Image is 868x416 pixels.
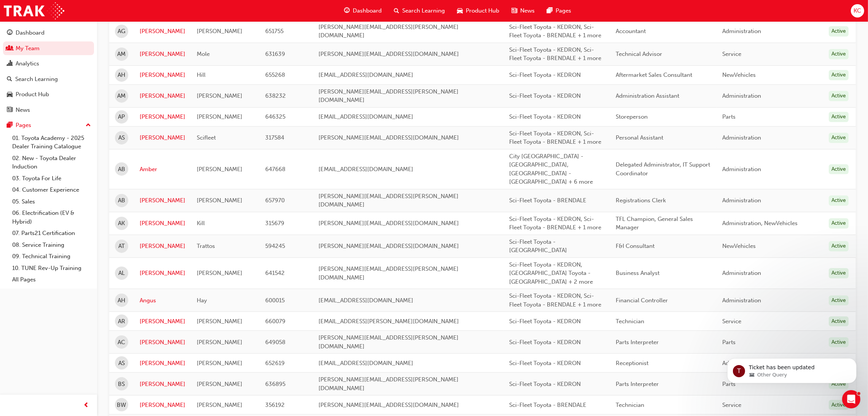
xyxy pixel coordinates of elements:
span: Sci-Fleet Toyota - KEDRON, Sci-Fleet Toyota - BRENDALE + 1 more [509,216,601,231]
span: [PERSON_NAME][EMAIL_ADDRESS][PERSON_NAME][DOMAIN_NAME] [319,24,459,39]
a: 01. Toyota Academy - 2025 Dealer Training Catalogue [9,132,94,152]
span: Sci-Fleet Toyota - KEDRON [509,381,581,387]
span: Technical Advisor [616,51,662,57]
span: Receptionist [616,360,648,367]
a: news-iconNews [505,3,541,19]
span: 641542 [265,270,285,276]
span: Hill [197,71,205,78]
span: 660079 [265,318,285,325]
span: [EMAIL_ADDRESS][DOMAIN_NAME] [319,166,413,173]
a: Analytics [3,57,94,71]
span: AP [118,113,125,121]
span: AB [118,196,125,205]
span: [PERSON_NAME][EMAIL_ADDRESS][DOMAIN_NAME] [319,134,459,141]
a: 02. New - Toyota Dealer Induction [9,152,94,173]
a: pages-iconPages [541,3,577,19]
a: News [3,103,94,117]
span: Hay [197,297,207,304]
div: Active [829,295,849,306]
span: BS [118,380,125,389]
span: search-icon [394,6,399,16]
span: 317584 [265,134,284,141]
span: Administration [722,297,761,304]
a: [PERSON_NAME] [140,50,185,59]
span: City [GEOGRAPHIC_DATA] - [GEOGRAPHIC_DATA], [GEOGRAPHIC_DATA] - [GEOGRAPHIC_DATA] + 6 more [509,153,593,186]
div: Active [829,91,849,101]
span: Storeperson [616,113,648,120]
span: Sci-Fleet Toyota - KEDRON, Sci-Fleet Toyota - BRENDALE + 1 more [509,292,601,308]
span: NewVehicles [722,71,756,78]
a: 08. Service Training [9,239,94,251]
span: 649058 [265,339,285,346]
span: [PERSON_NAME] [197,113,242,120]
span: Technician [616,318,644,325]
a: 03. Toyota For Life [9,173,94,184]
span: [PERSON_NAME][EMAIL_ADDRESS][DOMAIN_NAME] [319,243,459,249]
a: My Team [3,41,94,56]
span: [PERSON_NAME] [197,92,242,99]
a: [PERSON_NAME] [140,242,185,251]
div: News [16,106,30,114]
span: [PERSON_NAME] [197,360,242,367]
span: 652619 [265,360,285,367]
span: pages-icon [7,122,13,129]
span: Registrations Clerk [616,197,666,204]
span: 638232 [265,92,286,99]
span: Sci-Fleet Toyota - KEDRON [509,92,581,99]
span: 356192 [265,402,285,408]
span: news-icon [511,6,517,16]
a: guage-iconDashboard [338,3,388,19]
span: car-icon [7,91,13,98]
span: Sci-Fleet Toyota - [GEOGRAPHIC_DATA] [509,238,567,254]
span: 651755 [265,28,283,35]
a: [PERSON_NAME] [140,269,185,278]
span: pages-icon [547,6,553,16]
span: up-icon [86,121,91,130]
div: Pages [16,121,31,130]
span: [EMAIL_ADDRESS][DOMAIN_NAME] [319,113,413,120]
div: Active [829,133,849,143]
span: Administration [722,166,761,173]
span: search-icon [7,76,12,83]
span: AC [118,338,126,347]
a: [PERSON_NAME] [140,219,185,228]
span: Sci-Fleet Toyota - KEDRON [509,339,581,346]
span: AS [118,133,125,142]
a: car-iconProduct Hub [451,3,505,19]
span: Technician [616,402,644,408]
span: Administration [722,197,761,204]
button: KC [851,4,864,17]
span: [PERSON_NAME] [197,166,242,173]
span: [PERSON_NAME] [197,402,242,408]
span: [EMAIL_ADDRESS][DOMAIN_NAME] [319,71,413,78]
span: [PERSON_NAME] [197,318,242,325]
span: Aftermarket Sales Consultant [616,71,692,78]
span: Kill [197,220,205,227]
a: [PERSON_NAME] [140,380,185,389]
span: Mole [197,51,210,57]
span: guage-icon [344,6,350,16]
a: search-iconSearch Learning [388,3,451,19]
span: Business Analyst [616,270,659,276]
div: Active [829,268,849,278]
img: Trak [4,2,64,19]
span: Sci-Fleet Toyota - KEDRON, Sci-Fleet Toyota - BRENDALE + 1 more [509,130,601,146]
a: 10. TUNE Rev-Up Training [9,262,94,274]
span: [PERSON_NAME][EMAIL_ADDRESS][DOMAIN_NAME] [319,51,459,57]
span: [EMAIL_ADDRESS][DOMAIN_NAME] [319,297,413,304]
a: 06. Electrification (EV & Hybrid) [9,207,94,227]
span: car-icon [457,6,463,16]
span: AL [118,269,125,278]
span: AR [118,317,125,326]
a: [PERSON_NAME] [140,92,185,100]
span: [EMAIL_ADDRESS][PERSON_NAME][DOMAIN_NAME] [319,318,459,325]
span: 655268 [265,71,285,78]
span: AG [118,27,126,36]
span: AB [118,165,125,174]
button: Pages [3,118,94,132]
span: [PERSON_NAME][EMAIL_ADDRESS][PERSON_NAME][DOMAIN_NAME] [319,88,459,104]
span: AM [118,50,126,59]
span: 636895 [265,381,285,387]
span: news-icon [7,107,13,114]
div: Active [829,195,849,206]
